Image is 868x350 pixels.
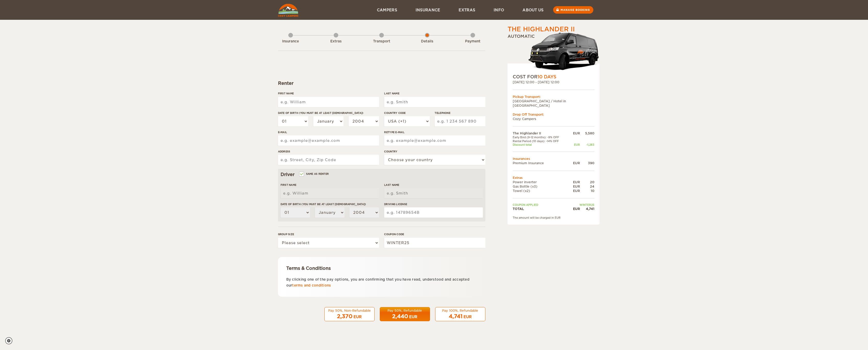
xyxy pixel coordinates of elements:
[568,207,580,211] div: EUR
[278,232,379,236] label: Group size
[278,91,379,95] label: First Name
[513,184,569,189] td: Gas Bottle (x3)
[513,74,594,80] div: COST FOR
[528,29,600,74] img: stor-langur-223.png
[459,39,487,44] div: Payment
[337,313,352,319] span: 2,370
[281,171,483,178] div: Driver
[513,99,594,108] td: [GEOGRAPHIC_DATA] / Hotel in [GEOGRAPHIC_DATA]
[508,34,600,74] div: Automatic
[384,150,485,153] label: Country
[324,307,375,321] button: Pay 50%, Non-Refundable 2,370 EUR
[568,161,580,165] div: EUR
[384,97,485,107] input: e.g. Smith
[513,112,594,117] div: Drop Off Transport:
[281,188,379,198] input: e.g. William
[513,156,594,161] td: Insurances
[513,176,594,180] td: Extras
[300,171,329,176] label: Same as renter
[513,117,594,121] td: Cozy Campers
[380,307,430,321] button: Pay 50%, Refundable 2,440 EUR
[553,6,593,14] a: Manage booking
[568,180,580,184] div: EUR
[413,39,441,44] div: Details
[278,150,379,153] label: Address
[383,308,427,313] div: Pay 50%, Refundable
[322,39,350,44] div: Extras
[278,4,298,17] img: Cozy Campers
[384,135,485,146] input: e.g. example@example.com
[367,39,396,44] div: Transport
[449,313,462,319] span: 4,741
[328,308,371,313] div: Pay 50%, Non-Refundable
[384,91,485,95] label: Last Name
[513,95,594,99] div: Pickup Transport:
[513,80,594,84] div: [DATE] 12:00 - [DATE] 12:00
[278,130,379,134] label: E-mail
[513,203,569,207] td: Coupon applied
[278,97,379,107] input: e.g. William
[513,139,569,143] td: Rental Period (10 days): -14% OFF
[513,143,569,146] td: Discount total
[513,180,569,184] td: Power inverter
[278,111,379,115] label: Date of birth (You must be at least [DEMOGRAPHIC_DATA])
[568,189,580,193] div: EUR
[508,25,575,34] div: The Highlander II
[513,207,569,211] td: TOTAL
[292,283,331,287] a: terms and conditions
[286,265,477,271] div: Terms & Conditions
[5,337,16,344] a: Cookie settings
[281,183,379,187] label: First Name
[384,232,485,236] label: Coupon code
[580,131,594,135] div: 5,580
[580,161,594,165] div: 390
[392,313,408,319] span: 2,440
[435,111,485,115] label: Telephone
[568,143,580,146] div: EUR
[513,131,569,135] td: The Highlander II
[384,130,485,134] label: Retype E-mail
[353,314,362,319] div: EUR
[580,189,594,193] div: 10
[278,155,379,165] input: e.g. Street, City, Zip Code
[384,207,483,218] input: e.g. 14789654B
[513,216,594,219] div: The amount will be charged in EUR
[513,135,569,139] td: Early Bird (9-12 months): -9% OFF
[537,74,556,79] span: 10 Days
[276,39,305,44] div: Insurance
[384,183,483,187] label: Last Name
[281,202,379,206] label: Date of birth (You must be at least [DEMOGRAPHIC_DATA])
[300,173,303,176] input: Same as renter
[384,202,483,206] label: Driving License
[568,131,580,135] div: EUR
[278,80,485,86] div: Renter
[278,135,379,146] input: e.g. example@example.com
[435,307,485,321] button: Pay 100%, Refundable 4,741 EUR
[464,314,472,319] div: EUR
[409,314,417,319] div: EUR
[384,111,429,115] label: Country Code
[568,203,594,207] td: WINTER25
[580,184,594,189] div: 24
[568,184,580,189] div: EUR
[435,116,485,126] input: e.g. 1 234 567 890
[286,277,477,289] p: By clicking one of the pay options, you are confirming that you have read, understood and accepte...
[439,308,482,313] div: Pay 100%, Refundable
[384,188,483,198] input: e.g. Smith
[580,180,594,184] div: 20
[513,161,569,165] td: Premium Insurance
[580,207,594,211] div: 4,741
[580,143,594,146] div: -1,283
[513,189,569,193] td: Towel (x2)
